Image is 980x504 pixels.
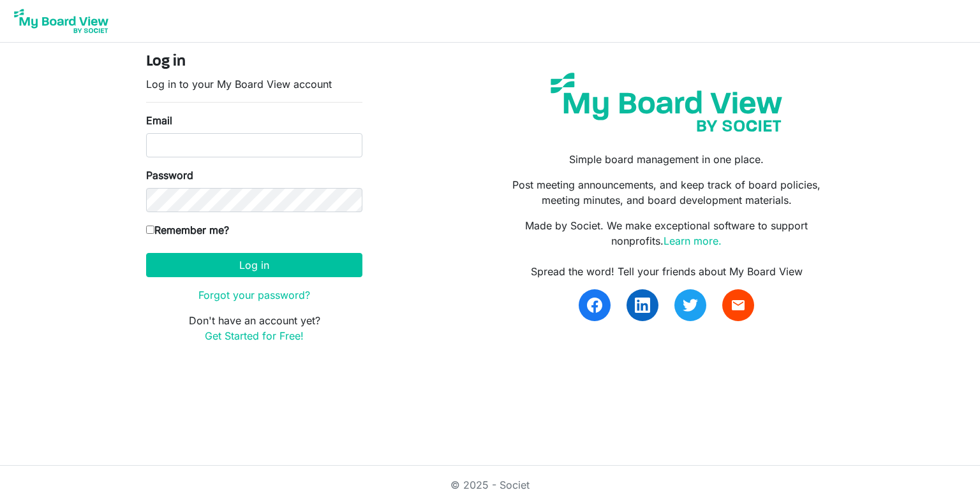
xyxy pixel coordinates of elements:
label: Remember me? [146,222,229,238]
a: Get Started for Free! [205,329,304,342]
p: Simple board management in one place. [500,152,834,167]
span: email [731,298,746,313]
p: Made by Societ. We make exceptional software to support nonprofits. [500,218,834,248]
a: email [722,289,754,321]
div: Spread the word! Tell your friends about My Board View [500,264,834,279]
p: Don't have an account yet? [146,313,362,343]
p: Post meeting announcements, and keep track of board policies, meeting minutes, and board developm... [500,177,834,208]
a: Forgot your password? [198,289,310,301]
img: linkedin.svg [635,298,650,313]
img: twitter.svg [683,298,698,313]
button: Log in [146,253,362,277]
a: Learn more. [664,234,722,247]
input: Remember me? [146,226,154,234]
a: © 2025 - Societ [450,479,530,491]
p: Log in to your My Board View account [146,76,362,92]
label: Email [146,113,172,128]
img: My Board View Logo [10,5,112,37]
label: Password [146,168,193,183]
h4: Log in [146,53,362,71]
img: facebook.svg [587,298,602,313]
img: my-board-view-societ.svg [541,63,792,141]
